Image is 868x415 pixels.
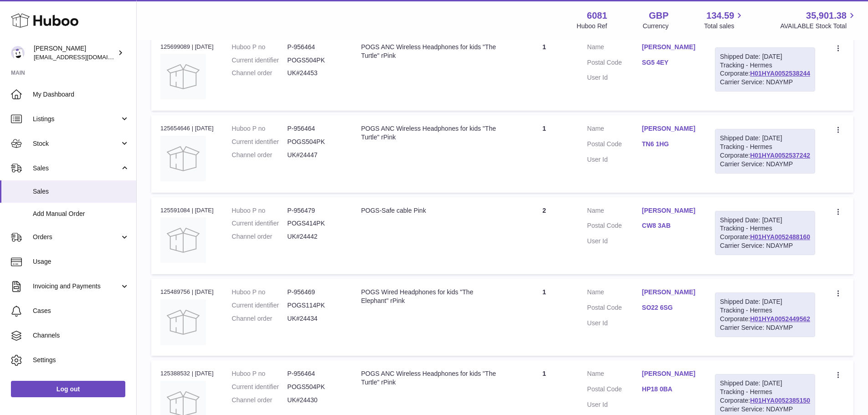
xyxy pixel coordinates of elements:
div: [PERSON_NAME] [34,44,116,61]
div: 125654646 | [DATE] [160,124,214,133]
a: SG5 4EY [642,58,697,67]
div: Carrier Service: NDAYMP [720,405,810,414]
img: no-photo.jpg [160,217,206,263]
dt: Huboo P no [232,206,288,215]
dt: Huboo P no [232,124,288,133]
dt: User Id [587,400,642,409]
dt: Postal Code [587,221,642,232]
div: 125591084 | [DATE] [160,206,214,215]
dt: Huboo P no [232,288,288,297]
span: Listings [33,115,120,123]
div: Shipped Date: [DATE] [720,134,810,143]
dt: Name [587,288,642,299]
span: [EMAIL_ADDRESS][DOMAIN_NAME] [34,53,134,61]
dd: POGS504PK [288,383,343,391]
td: 1 [510,34,578,111]
a: [PERSON_NAME] [642,288,697,297]
div: Carrier Service: NDAYMP [720,323,810,332]
img: internalAdmin-6081@internal.huboo.com [11,46,25,60]
span: Add Manual Order [33,210,129,218]
strong: 6081 [587,10,607,22]
span: 35,901.38 [806,10,847,22]
span: My Dashboard [33,90,129,99]
dt: Postal Code [587,58,642,69]
div: Shipped Date: [DATE] [720,52,810,61]
div: Tracking - Hermes Corporate: [715,129,815,174]
a: H01HYA0052385150 [750,397,810,404]
a: [PERSON_NAME] [642,369,697,378]
div: 125489756 | [DATE] [160,288,214,296]
img: no-photo.jpg [160,54,206,99]
dt: Name [587,124,642,135]
dd: P-956464 [288,124,343,133]
dd: POGS114PK [288,301,343,310]
div: Currency [643,22,669,31]
dt: Postal Code [587,303,642,314]
dt: Current identifier [232,219,288,228]
dd: UK#24430 [288,396,343,405]
dt: Channel order [232,396,288,405]
span: Cases [33,307,129,315]
dd: POGS504PK [288,138,343,146]
dt: Channel order [232,232,288,241]
a: 134.59 Total sales [704,10,745,31]
dd: UK#24453 [288,69,343,77]
dt: Current identifier [232,383,288,391]
dd: UK#24447 [288,151,343,159]
a: [PERSON_NAME] [642,43,697,51]
dt: Huboo P no [232,43,288,51]
dd: P-956479 [288,206,343,215]
dt: Name [587,206,642,217]
dt: Channel order [232,151,288,159]
a: CW8 3AB [642,221,697,230]
td: 2 [510,197,578,274]
a: H01HYA0052488160 [750,233,810,241]
a: HP18 0BA [642,385,697,394]
div: POGS-Safe cable Pink [361,206,501,215]
dt: Channel order [232,314,288,323]
dd: P-956469 [288,288,343,297]
div: Shipped Date: [DATE] [720,297,810,306]
dt: Huboo P no [232,369,288,378]
img: no-photo.jpg [160,299,206,345]
dt: Postal Code [587,140,642,151]
dd: P-956464 [288,43,343,51]
div: 125388532 | [DATE] [160,369,214,378]
span: Sales [33,187,129,196]
div: Carrier Service: NDAYMP [720,241,810,250]
span: Channels [33,331,129,340]
div: POGS ANC Wireless Headphones for kids "The Turtle" rPink [361,369,501,387]
a: [PERSON_NAME] [642,206,697,215]
span: Orders [33,233,120,241]
dt: User Id [587,237,642,246]
td: 1 [510,115,578,192]
a: Log out [11,381,125,397]
dt: Current identifier [232,138,288,146]
dt: User Id [587,155,642,164]
div: Huboo Ref [577,22,607,31]
a: H01HYA0052537242 [750,152,810,159]
a: H01HYA0052449562 [750,315,810,323]
div: Tracking - Hermes Corporate: [715,47,815,92]
span: 134.59 [706,10,734,22]
span: AVAILABLE Stock Total [780,22,857,31]
strong: GBP [649,10,668,22]
dd: UK#24442 [288,232,343,241]
a: TN6 1HG [642,140,697,149]
a: H01HYA0052538244 [750,70,810,77]
div: Carrier Service: NDAYMP [720,78,810,87]
span: Sales [33,164,120,173]
dt: Current identifier [232,56,288,65]
dt: User Id [587,73,642,82]
dd: POGS504PK [288,56,343,65]
dd: POGS414PK [288,219,343,228]
div: 125699089 | [DATE] [160,43,214,51]
div: Shipped Date: [DATE] [720,379,810,388]
a: SO22 6SG [642,303,697,312]
span: Usage [33,257,129,266]
td: 1 [510,279,578,356]
span: Total sales [704,22,745,31]
span: Stock [33,139,120,148]
div: POGS ANC Wireless Headphones for kids "The Turtle" rPink [361,124,501,142]
div: Tracking - Hermes Corporate: [715,211,815,256]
